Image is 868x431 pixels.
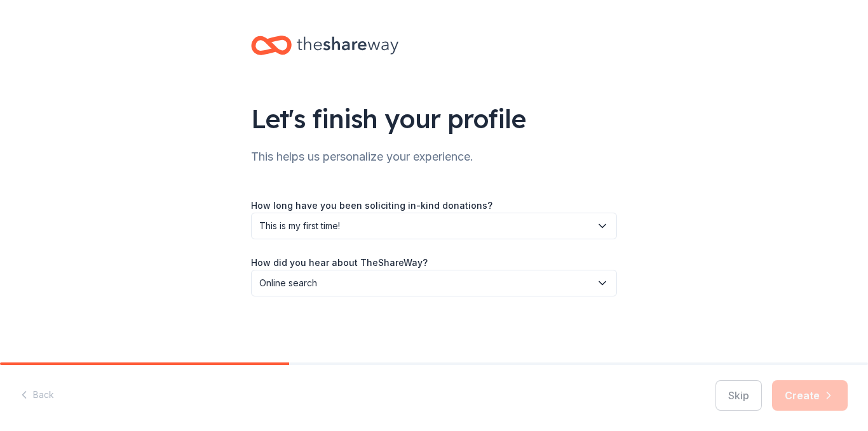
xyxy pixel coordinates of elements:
span: Online search [259,275,591,291]
button: Online search [251,270,617,296]
button: This is my first time! [251,213,617,239]
label: How did you hear about TheShareWay? [251,256,428,269]
label: How long have you been soliciting in-kind donations? [251,199,492,212]
div: Let's finish your profile [251,101,617,136]
div: This helps us personalize your experience. [251,147,617,167]
span: This is my first time! [259,218,591,234]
